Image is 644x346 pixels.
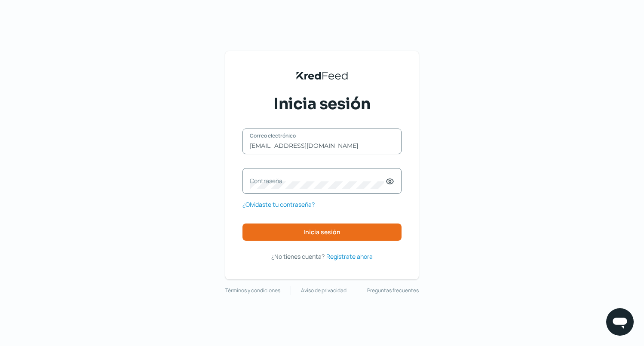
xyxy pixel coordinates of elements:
[611,313,629,331] img: chatIcon
[250,132,386,139] label: Correo electrónico
[326,251,373,262] a: Regístrate ahora
[242,199,315,210] a: ¿Olvidaste tu contraseña?
[273,93,371,115] span: Inicia sesión
[304,229,340,235] span: Inicia sesión
[367,286,419,295] a: Preguntas frecuentes
[271,252,325,260] span: ¿No tienes cuenta?
[225,286,280,295] a: Términos y condiciones
[301,286,347,295] a: Aviso de privacidad
[242,224,402,241] button: Inicia sesión
[250,177,386,185] label: Contraseña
